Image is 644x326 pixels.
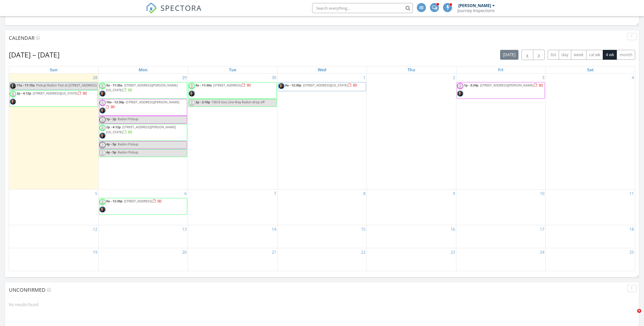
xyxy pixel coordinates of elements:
[36,83,97,87] span: Pickup Radon Test at [STREET_ADDRESS]
[9,248,98,271] td: Go to October 19, 2025
[407,66,416,73] a: Thursday
[533,50,545,60] button: Next
[10,83,16,89] img: journey07web_cropped.jpg
[99,142,106,148] img: default-user-f0147aede5fd5fa78ca7ade42f37bd4542148d508eef1c3d3ea960f66861d68b.jpg
[521,50,533,60] button: Previous
[99,125,106,131] img: default-user-f0147aede5fd5fa78ca7ade42f37bd4542148d508eef1c3d3ea960f66861d68b.jpg
[106,142,116,146] span: 4p - 5p
[106,83,178,92] a: 9a - 11:30a [STREET_ADDRESS][PERSON_NAME][US_STATE]
[106,100,179,109] a: 10a - 12:30p [STREET_ADDRESS][PERSON_NAME]
[10,90,98,107] a: 2p - 4:12p [STREET_ADDRESS][US_STATE]
[126,100,179,104] span: [STREET_ADDRESS][PERSON_NAME]
[271,74,277,82] a: Go to September 30, 2025
[278,83,285,89] img: journey07web_cropped.jpg
[99,124,187,141] a: 2p - 4:12p [STREET_ADDRESS][PERSON_NAME][US_STATE]
[189,90,195,97] img: journey07web_cropped.jpg
[99,90,106,97] img: journey07web_cropped.jpg
[106,125,176,134] span: [STREET_ADDRESS][PERSON_NAME][US_STATE]
[546,74,635,189] td: Go to October 4, 2025
[99,198,187,215] a: 9a - 12:30p [STREET_ADDRESS]
[49,66,59,73] a: Sunday
[99,133,106,139] img: journey07web_cropped.jpg
[452,189,456,198] a: Go to October 9, 2025
[99,117,106,123] img: default-user-f0147aede5fd5fa78ca7ade42f37bd4542148d508eef1c3d3ea960f66861d68b.jpg
[188,225,277,248] td: Go to October 14, 2025
[586,66,595,73] a: Saturday
[367,248,456,271] td: Go to October 23, 2025
[277,189,367,225] td: Go to October 8, 2025
[99,107,106,114] img: journey07web_cropped.jpg
[303,83,348,87] span: [STREET_ADDRESS][US_STATE]
[367,189,456,225] td: Go to October 9, 2025
[106,125,176,134] a: 2p - 4:12p [STREET_ADDRESS][PERSON_NAME][US_STATE]
[99,199,106,205] img: default-user-f0147aede5fd5fa78ca7ade42f37bd4542148d508eef1c3d3ea960f66861d68b.jpg
[188,248,277,271] td: Go to October 21, 2025
[9,189,98,225] td: Go to October 5, 2025
[464,83,478,87] span: 1p - 3:24p
[631,74,635,82] a: Go to October 4, 2025
[317,66,327,73] a: Wednesday
[118,150,138,154] span: Radon Pickup
[273,189,277,198] a: Go to October 7, 2025
[106,100,124,104] span: 10a - 12:30p
[457,82,545,99] a: 1p - 3:24p [STREET_ADDRESS][PERSON_NAME]
[188,74,277,189] td: Go to September 30, 2025
[571,50,586,60] button: week
[285,83,301,87] span: 9a - 12:30p
[99,206,106,213] img: journey07web_cropped.jpg
[98,225,188,248] td: Go to October 13, 2025
[457,90,463,97] img: journey07web_cropped.jpg
[628,225,635,233] a: Go to October 18, 2025
[603,50,617,60] button: 4 wk
[278,82,366,91] a: 9a - 12:30p [STREET_ADDRESS][US_STATE]
[9,50,60,60] h2: [DATE] – [DATE]
[456,74,545,189] td: Go to October 3, 2025
[183,189,188,198] a: Go to October 6, 2025
[450,248,456,256] a: Go to October 23, 2025
[360,248,367,256] a: Go to October 22, 2025
[106,150,116,154] span: 4p - 5p
[98,248,188,271] td: Go to October 20, 2025
[99,100,106,106] img: default-user-f0147aede5fd5fa78ca7ade42f37bd4542148d508eef1c3d3ea960f66861d68b.jpg
[497,66,504,73] a: Friday
[17,91,87,95] a: 2p - 4:12p [STREET_ADDRESS][US_STATE]
[92,225,98,233] a: Go to October 12, 2025
[367,225,456,248] td: Go to October 16, 2025
[9,74,98,189] td: Go to September 28, 2025
[92,74,98,82] a: Go to September 28, 2025
[146,7,202,17] a: SPECTORA
[118,117,138,121] span: Radon Pickup
[212,100,265,104] span: 15616 Soo Line Way Radon drop off
[277,225,367,248] td: Go to October 15, 2025
[99,99,187,116] a: 10a - 12:30p [STREET_ADDRESS][PERSON_NAME]
[188,189,277,225] td: Go to October 7, 2025
[285,83,357,87] a: 9a - 12:30p [STREET_ADDRESS][US_STATE]
[33,91,77,95] span: [STREET_ADDRESS][US_STATE]
[106,125,121,129] span: 2p - 4:12p
[106,199,162,203] a: 9a - 12:30p [STREET_ADDRESS]
[213,83,242,87] span: [STREET_ADDRESS]
[271,248,277,256] a: Go to October 21, 2025
[546,189,635,225] td: Go to October 11, 2025
[195,100,210,104] span: 2p - 2:10p
[362,189,367,198] a: Go to October 8, 2025
[98,74,188,189] td: Go to September 29, 2025
[189,100,195,106] img: default-user-f0147aede5fd5fa78ca7ade42f37bd4542148d508eef1c3d3ea960f66861d68b.jpg
[456,225,545,248] td: Go to October 17, 2025
[10,99,16,105] img: journey07web_cropped.jpg
[99,83,106,89] img: default-user-f0147aede5fd5fa78ca7ade42f37bd4542148d508eef1c3d3ea960f66861d68b.jpg
[628,189,635,198] a: Go to October 11, 2025
[541,74,545,82] a: Go to October 3, 2025
[271,225,277,233] a: Go to October 14, 2025
[99,150,106,156] img: default-user-f0147aede5fd5fa78ca7ade42f37bd4542148d508eef1c3d3ea960f66861d68b.jpg
[457,83,463,89] img: default-user-f0147aede5fd5fa78ca7ade42f37bd4542148d508eef1c3d3ea960f66861d68b.jpg
[189,83,195,89] img: default-user-f0147aede5fd5fa78ca7ade42f37bd4542148d508eef1c3d3ea960f66861d68b.jpg
[500,50,518,60] button: [DATE]
[539,248,545,256] a: Go to October 24, 2025
[106,83,123,87] span: 9a - 11:30a
[277,248,367,271] td: Go to October 22, 2025
[181,225,188,233] a: Go to October 13, 2025
[10,91,16,97] img: default-user-f0147aede5fd5fa78ca7ade42f37bd4542148d508eef1c3d3ea960f66861d68b.jpg
[452,74,456,82] a: Go to October 2, 2025
[546,248,635,271] td: Go to October 25, 2025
